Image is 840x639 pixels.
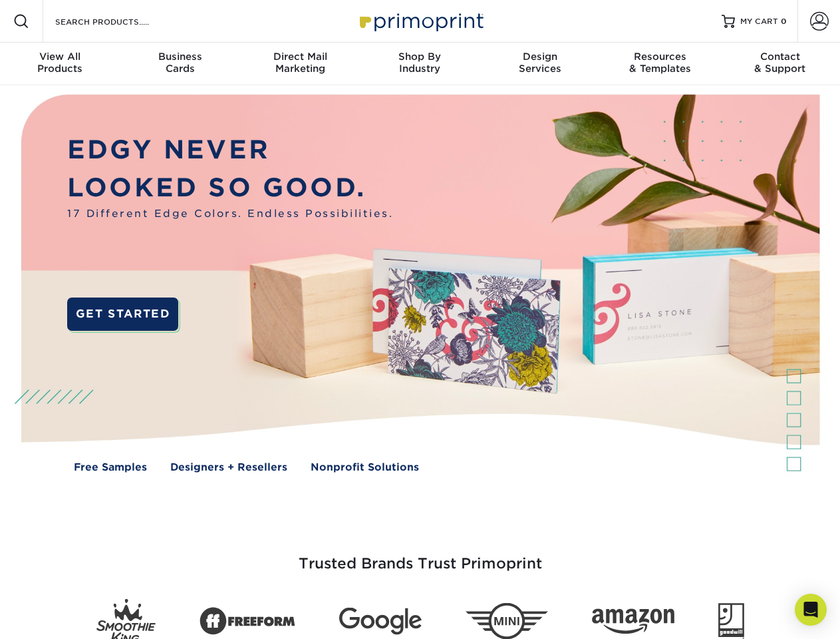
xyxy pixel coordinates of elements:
img: Primoprint [354,7,487,35]
span: Resources [600,51,720,63]
span: Design [480,51,600,63]
a: DesignServices [480,43,600,85]
div: Marketing [240,51,360,75]
a: Free Samples [74,460,147,475]
a: BusinessCards [120,43,239,85]
div: Industry [360,51,480,75]
a: Designers + Resellers [170,460,287,475]
div: & Support [720,51,840,75]
span: Direct Mail [240,51,360,63]
div: Open Intercom Messenger [795,594,827,626]
p: EDGY NEVER [67,131,393,169]
a: GET STARTED [67,298,178,331]
img: Goodwill [718,603,744,639]
input: SEARCH PRODUCTS..... [54,13,184,29]
span: Contact [720,51,840,63]
a: Direct MailMarketing [240,43,360,85]
span: 17 Different Edge Colors. Endless Possibilities. [67,206,393,222]
a: Contact& Support [720,43,840,85]
span: MY CART [740,16,778,27]
a: Resources& Templates [600,43,720,85]
div: Services [480,51,600,75]
a: Shop ByIndustry [360,43,480,85]
img: Google [339,608,422,635]
p: LOOKED SO GOOD. [67,169,393,207]
img: Amazon [592,609,674,634]
span: Business [120,51,239,63]
iframe: Google Customer Reviews [3,598,113,634]
div: Cards [120,51,239,75]
a: Nonprofit Solutions [311,460,419,475]
span: 0 [781,17,787,26]
div: & Templates [600,51,720,75]
h3: Trusted Brands Trust Primoprint [31,523,809,588]
span: Shop By [360,51,480,63]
